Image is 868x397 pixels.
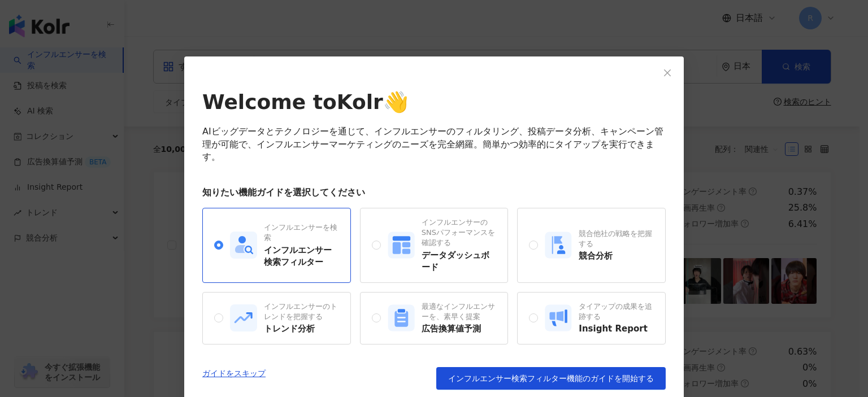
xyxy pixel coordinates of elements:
[202,125,666,163] div: AIビッグデータとテクノロジーを通じて、インフルエンサーのフィルタリング、投稿データ分析、キャンペーン管理が可能で、インフルエンサーマーケティングのニーズを完全網羅。簡単かつ効率的にタイアップを...
[422,302,496,322] div: 最適なインフルエンサーを、素早く提案
[422,250,496,273] div: データダッシュボード
[579,229,653,249] div: 競合他社の戦略を把握する
[579,302,653,322] div: タイアップの成果を追跡する
[202,367,266,390] a: ガイドをスキップ
[422,217,496,248] div: インフルエンサーのSNSパフォーマンスを確認する
[264,245,338,268] div: インフルエンサー検索フィルター
[422,323,496,335] div: 広告換算値予測
[264,302,338,322] div: インフルエンサーのトレンドを把握する
[264,323,338,335] div: トレンド分析
[202,186,666,199] div: 知りたい機能ガイドを選択してください
[264,223,338,243] div: インフルエンサーを検索
[579,323,653,335] div: Insight Report
[436,367,666,390] button: インフルエンサー検索フィルター機能のガイドを開始する
[656,62,679,84] button: Close
[448,374,654,383] span: インフルエンサー検索フィルター機能のガイドを開始する
[579,250,653,262] div: 競合分析
[202,88,666,116] div: Welcome to Kolr 👋
[663,68,672,77] span: close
